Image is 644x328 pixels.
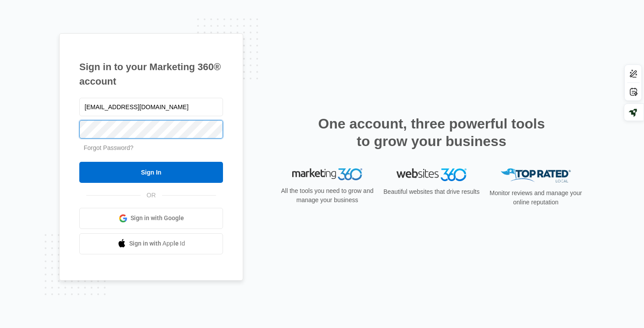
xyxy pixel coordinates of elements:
[487,189,585,207] p: Monitor reviews and manage your online reputation
[79,233,223,254] a: Sign in with Apple Id
[141,191,162,200] span: OR
[315,115,548,150] h2: One account, three powerful tools to grow your business
[396,168,467,181] img: Websites 360
[382,187,481,196] p: Beautiful websites that drive results
[84,144,134,151] a: Forgot Password?
[292,168,362,181] img: Marketing 360
[79,208,223,229] a: Sign in with Google
[79,98,223,116] input: Email
[79,162,223,183] input: Sign In
[278,186,376,205] p: All the tools you need to grow and manage your business
[79,60,223,89] h1: Sign in to your Marketing 360® account
[501,168,571,183] img: Top Rated Local
[129,239,185,248] span: Sign in with Apple Id
[131,214,184,223] span: Sign in with Google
